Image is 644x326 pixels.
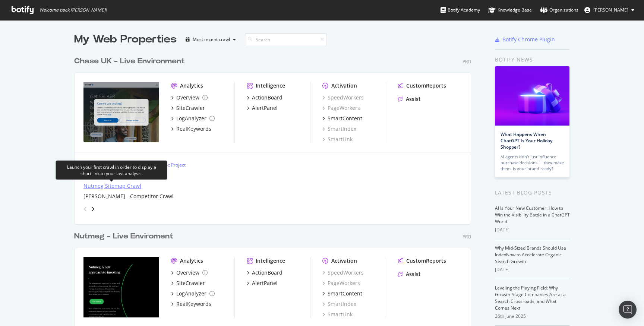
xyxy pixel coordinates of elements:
[322,125,356,133] a: SmartIndex
[183,34,239,45] button: Most recent crawl
[540,6,578,14] div: Organizations
[176,125,211,133] div: RealKeywords
[176,300,211,308] div: RealKeywords
[578,4,640,16] button: [PERSON_NAME]
[593,7,628,13] span: Leigh Briars
[322,279,360,287] a: PageWorkers
[247,104,278,112] a: AlertPanel
[252,279,278,287] div: AlertPanel
[74,231,176,242] a: Nutmeg - Live Enviroment
[252,104,278,112] div: AlertPanel
[247,269,282,276] a: ActionBoard
[83,257,159,317] img: www.nutmeg.com/
[398,82,446,89] a: CustomReports
[495,227,570,233] div: [DATE]
[180,82,203,89] div: Analytics
[495,313,570,320] div: 26th June 2025
[328,290,362,297] div: SmartContent
[619,301,637,319] div: Open Intercom Messenger
[441,6,480,14] div: Botify Academy
[495,56,570,64] div: Botify news
[90,205,95,213] div: angle-right
[176,290,206,297] div: LogAnalyzer
[83,193,174,200] a: [PERSON_NAME] - Competitor Crawl
[495,205,570,225] a: AI Is Your New Customer: How to Win the Visibility Battle in a ChatGPT World
[322,300,356,308] a: SmartIndex
[406,257,446,265] div: CustomReports
[256,82,285,89] div: Intelligence
[406,270,421,278] div: Assist
[495,66,569,126] img: What Happens When ChatGPT Is Your Holiday Shopper?
[80,203,90,215] div: angle-left
[74,56,185,67] div: Chase UK - Live Environment
[406,95,421,103] div: Assist
[398,257,446,265] a: CustomReports
[331,257,357,265] div: Activation
[252,94,282,101] div: ActionBoard
[176,279,205,287] div: SiteCrawler
[247,94,282,101] a: ActionBoard
[171,104,205,112] a: SiteCrawler
[328,115,362,122] div: SmartContent
[495,285,566,311] a: Leveling the Playing Field: Why Growth-Stage Companies Are at a Search Crossroads, and What Comes...
[495,189,570,197] div: Latest Blog Posts
[322,269,364,276] a: SpeedWorkers
[495,266,570,273] div: [DATE]
[245,33,327,46] input: Search
[322,115,362,122] a: SmartContent
[193,37,230,42] div: Most recent crawl
[398,270,421,278] a: Assist
[322,94,364,101] a: SpeedWorkers
[83,182,141,190] a: Nutmeg Sitemap Crawl
[74,32,177,47] div: My Web Properties
[39,7,107,13] span: Welcome back, [PERSON_NAME] !
[176,269,199,276] div: Overview
[501,154,564,172] div: AI agents don’t just influence purchase decisions — they make them. Is your brand ready?
[331,82,357,89] div: Activation
[83,82,159,142] img: https://www.chase.co.uk
[176,115,206,122] div: LogAnalyzer
[488,6,532,14] div: Knowledge Base
[322,290,362,297] a: SmartContent
[322,104,360,112] a: PageWorkers
[171,115,215,122] a: LogAnalyzer
[495,245,566,265] a: Why Mid-Sized Brands Should Use IndexNow to Accelerate Organic Search Growth
[176,104,205,112] div: SiteCrawler
[406,82,446,89] div: CustomReports
[256,257,285,265] div: Intelligence
[62,164,161,176] div: Launch your first crawl in order to display a short link to your last analysis.
[247,279,278,287] a: AlertPanel
[171,300,211,308] a: RealKeywords
[171,269,208,276] a: Overview
[322,311,353,318] a: SmartLink
[171,290,215,297] a: LogAnalyzer
[502,36,555,43] div: Botify Chrome Plugin
[398,95,421,103] a: Assist
[171,279,205,287] a: SiteCrawler
[501,131,552,150] a: What Happens When ChatGPT Is Your Holiday Shopper?
[322,136,353,143] a: SmartLink
[176,94,199,101] div: Overview
[495,36,555,43] a: Botify Chrome Plugin
[180,257,203,265] div: Analytics
[252,269,282,276] div: ActionBoard
[463,58,471,65] div: Pro
[171,125,211,133] a: RealKeywords
[463,234,471,240] div: Pro
[74,231,173,242] div: Nutmeg - Live Enviroment
[74,56,188,67] a: Chase UK - Live Environment
[171,94,208,101] a: Overview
